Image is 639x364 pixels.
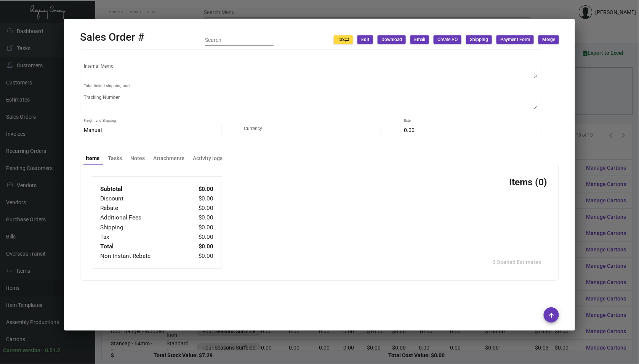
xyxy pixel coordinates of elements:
div: Attachments [154,154,185,162]
td: $0.00 [187,194,214,203]
button: Create PO [434,35,461,44]
td: Non Instant Rebate [100,251,187,261]
h2: Sales Order # [80,31,144,44]
button: Tax [334,35,353,44]
button: Payment Form [496,35,534,44]
div: Current version: [3,347,42,354]
div: Tasks [108,154,122,162]
div: 0.51.2 [45,347,60,354]
td: $0.00 [187,242,214,251]
span: Merge [542,37,555,43]
h3: Items (0) [509,176,547,188]
span: Edit [361,37,369,43]
td: Tax [100,232,187,242]
span: Create PO [437,37,458,43]
td: Total [100,242,187,251]
button: Download [378,35,406,44]
span: Download [381,37,402,43]
button: 0 Opened Estimates [486,255,547,269]
td: Additional Fees [100,213,187,223]
td: $0.00 [187,232,214,242]
button: Shipping [466,35,492,44]
span: Tax [338,37,349,43]
td: Discount [100,194,187,203]
div: Activity logs [193,154,223,162]
span: Manual [84,127,102,133]
span: Shipping [470,37,488,43]
td: Rebate [100,203,187,213]
div: Items [86,154,100,162]
div: Notes [131,154,145,162]
button: Edit [357,35,373,44]
td: $0.00 [187,213,214,223]
td: Shipping [100,223,187,232]
td: Subtotal [100,184,187,194]
span: Email [414,37,425,43]
td: $0.00 [187,184,214,194]
td: $0.00 [187,223,214,232]
button: Email [410,35,429,44]
td: $0.00 [187,251,214,261]
td: $0.00 [187,203,214,213]
button: Merge [538,35,559,44]
span: 0 Opened Estimates [492,259,541,265]
mat-hint: Total linked shipping cost: [84,84,131,88]
span: Payment Form [500,37,530,43]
